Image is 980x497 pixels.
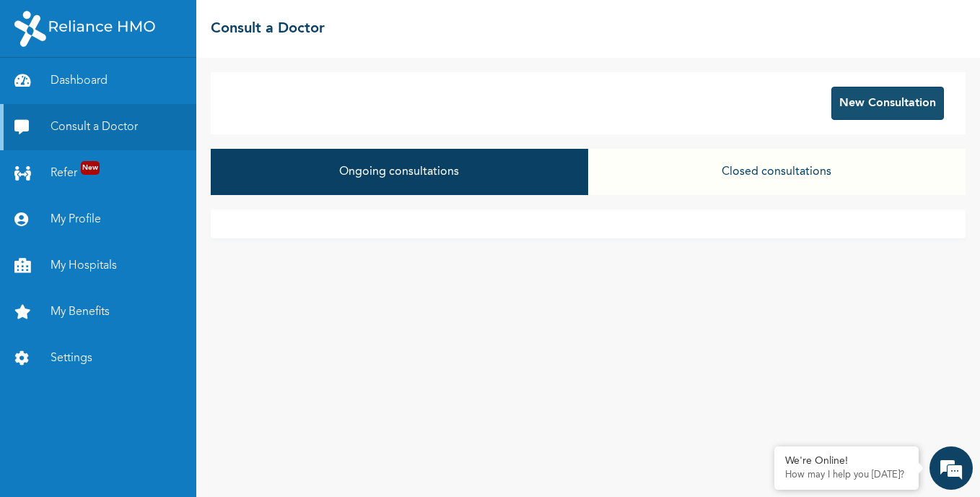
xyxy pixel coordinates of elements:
span: We're online! [84,170,199,316]
textarea: Type your message and hit 'Enter' [7,370,275,420]
span: Conversation [7,446,141,456]
h2: Consult a Doctor [211,18,325,40]
button: New Consultation [831,87,944,120]
div: We're Online! [785,455,908,467]
span: New [81,161,100,175]
img: d_794563401_company_1708531726252_794563401 [27,72,58,108]
p: How may I help you today? [785,470,908,481]
button: Ongoing consultations [211,149,588,195]
div: FAQs [141,420,276,465]
img: RelianceHMO's Logo [14,11,155,47]
div: Chat with us now [75,81,242,100]
div: Minimize live chat window [237,7,271,42]
button: Closed consultations [588,149,966,195]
